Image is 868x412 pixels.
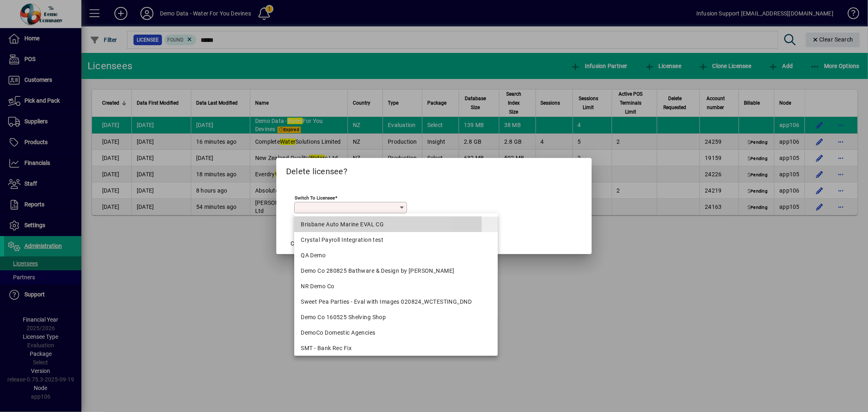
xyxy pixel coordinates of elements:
[294,263,498,278] mat-option: Demo Co 280825 Bathware & Design by Kristy
[294,278,498,294] mat-option: NR Demo Co
[301,220,491,229] div: Brisbane Auto Marine EVAL CG
[301,298,491,306] div: Sweet Pea Parties - Eval with Images 020824_WCTESTING_DND
[301,344,491,353] div: SMT - Bank Rec Fix
[291,239,308,248] span: Cancel
[301,329,491,337] div: DemoCo Domestic Agencies
[301,251,491,260] div: QA Demo
[301,267,491,275] div: Demo Co 280825 Bathware & Design by [PERSON_NAME]
[294,217,498,232] mat-option: Brisbane Auto Marine EVAL CG
[294,248,498,263] mat-option: QA Demo
[301,313,491,322] div: Demo Co 160525 Shelving Shop
[286,236,312,251] button: Cancel
[294,232,498,248] mat-option: Crystal Payroll Integration test
[301,236,491,244] div: Crystal Payroll Integration test
[276,158,592,182] h2: Delete licensee?
[294,340,498,356] mat-option: SMT - Bank Rec Fix
[301,282,491,291] div: NR Demo Co
[294,294,498,309] mat-option: Sweet Pea Parties - Eval with Images 020824_WCTESTING_DND
[295,195,335,201] mat-label: Switch to licensee
[294,309,498,325] mat-option: Demo Co 160525 Shelving Shop
[294,325,498,340] mat-option: DemoCo Domestic Agencies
